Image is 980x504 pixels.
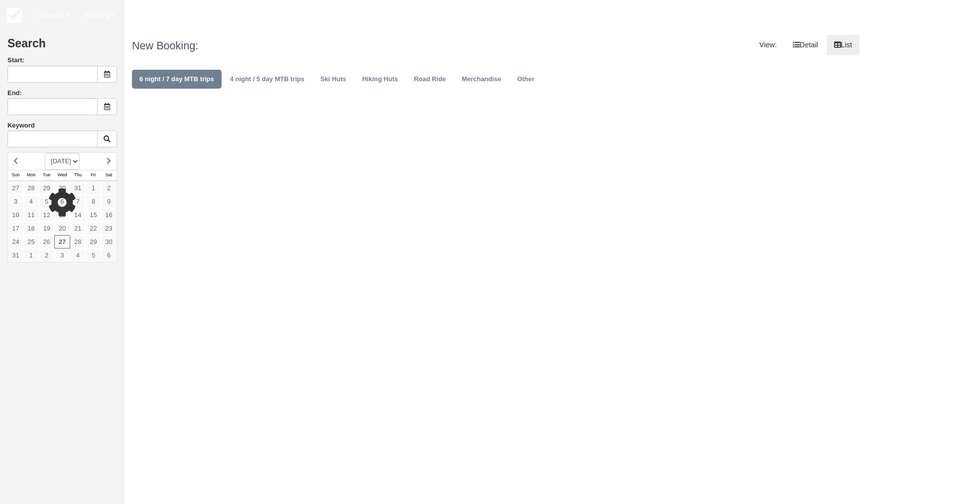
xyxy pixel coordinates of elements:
[313,70,354,89] a: Ski Huts
[132,40,485,52] h1: New Booking:
[833,11,848,19] span: Help
[7,37,117,56] h2: Search
[54,235,70,249] a: 27
[883,15,963,25] p: San [PERSON_NAME] Hut Systems
[827,35,859,55] a: List
[509,70,542,89] a: Other
[355,70,405,89] a: Hiking Huts
[7,122,35,129] label: Keyword
[132,70,222,89] a: 6 night / 7 day MTB trips
[824,11,831,18] i: Help
[454,70,508,89] a: Merchandise
[7,8,22,23] img: checkfront-main-nav-mini-logo.png
[785,35,826,55] a: Detail
[861,7,877,23] div: B
[7,89,22,97] label: End:
[752,35,784,55] li: View:
[7,56,117,65] label: Start:
[97,130,117,147] button: Keyword Search
[223,70,312,89] a: 4 night / 5 day MTB trips
[883,5,963,15] p: [PERSON_NAME]
[406,70,453,89] a: Road Ride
